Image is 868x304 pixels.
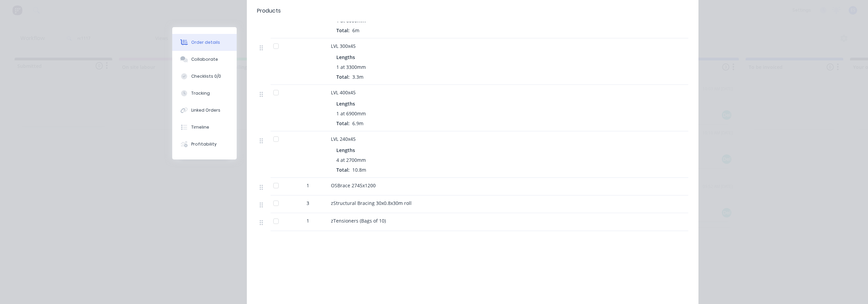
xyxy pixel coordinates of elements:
[172,102,237,119] button: Linked Orders
[336,147,355,154] span: Lengths
[172,34,237,51] button: Order details
[350,74,366,80] span: 3.3m
[336,100,355,107] span: Lengths
[307,199,309,207] span: 3
[336,74,350,80] span: Total:
[331,43,356,49] span: LVL 300x45
[331,89,356,96] span: LVL 400x45
[191,73,221,79] div: Checklists 0/0
[331,182,376,189] span: OSBrace 2745x1200
[191,141,217,147] div: Profitability
[336,110,366,117] span: 1 at 6900mm
[336,54,355,61] span: Lengths
[191,124,209,130] div: Timeline
[172,85,237,102] button: Tracking
[336,63,366,71] span: 1 at 3300mm
[331,200,412,206] span: zStructural Bracing 30x0.8x30m roll
[336,167,350,173] span: Total:
[350,27,362,34] span: 6m
[172,51,237,68] button: Collaborate
[336,27,350,34] span: Total:
[191,39,220,45] div: Order details
[172,136,237,153] button: Profitability
[350,167,369,173] span: 10.8m
[336,156,366,164] span: 4 at 2700mm
[336,120,350,127] span: Total:
[331,217,386,224] span: zTensioners (Bags of 10)
[331,136,356,142] span: LVL 240x45
[191,107,220,113] div: Linked Orders
[257,7,281,15] div: Products
[307,182,309,189] span: 1
[191,56,218,62] div: Collaborate
[307,217,309,224] span: 1
[350,120,366,127] span: 6.9m
[172,68,237,85] button: Checklists 0/0
[191,90,210,96] div: Tracking
[172,119,237,136] button: Timeline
